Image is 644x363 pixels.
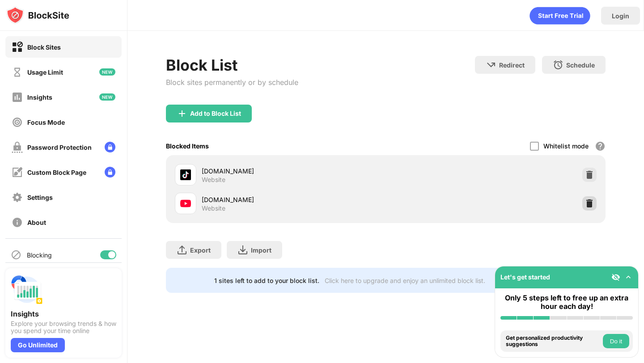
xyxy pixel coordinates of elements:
div: Blocking [27,251,52,259]
div: Block List [166,56,298,74]
div: Export [190,246,211,254]
img: omni-setup-toggle.svg [624,273,633,282]
img: lock-menu.svg [105,142,115,152]
div: Import [251,246,271,254]
div: Focus Mode [27,118,65,126]
div: 1 sites left to add to your block list. [214,277,319,284]
div: [DOMAIN_NAME] [202,195,386,204]
img: blocking-icon.svg [11,249,21,260]
div: Redirect [499,61,525,69]
div: Insights [11,309,116,318]
img: favicons [180,198,191,209]
div: Whitelist mode [543,142,589,150]
div: Add to Block List [190,110,241,117]
div: Password Protection [27,144,92,151]
div: About [27,219,46,226]
img: eye-not-visible.svg [611,273,620,282]
div: Let's get started [500,273,550,281]
img: new-icon.svg [99,93,115,101]
img: about-off.svg [12,217,23,228]
div: [DOMAIN_NAME] [202,166,386,176]
img: customize-block-page-off.svg [12,167,23,178]
div: Login [612,12,629,20]
div: Block sites permanently or by schedule [166,78,298,87]
div: Explore your browsing trends & how you spend your time online [11,320,116,334]
div: Settings [27,194,53,201]
img: settings-off.svg [12,192,23,203]
img: new-icon.svg [99,68,115,76]
div: Custom Block Page [27,169,86,176]
img: push-insights.svg [11,274,43,306]
div: Schedule [566,61,595,69]
div: Usage Limit [27,68,63,76]
button: Do it [603,334,629,348]
div: animation [530,7,590,25]
img: password-protection-off.svg [12,142,23,153]
img: lock-menu.svg [105,167,115,177]
img: time-usage-off.svg [12,67,23,78]
div: Get personalized productivity suggestions [506,335,601,348]
div: Website [202,204,225,212]
img: insights-off.svg [12,92,23,103]
div: Insights [27,93,52,101]
img: favicons [180,169,191,180]
div: Click here to upgrade and enjoy an unlimited block list. [325,277,485,284]
img: block-on.svg [12,42,23,53]
div: Blocked Items [166,142,209,150]
div: Only 5 steps left to free up an extra hour each day! [500,294,633,311]
div: Website [202,176,225,184]
img: logo-blocksite.svg [6,6,69,24]
div: Block Sites [27,43,61,51]
img: focus-off.svg [12,117,23,128]
div: Go Unlimited [11,338,65,352]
